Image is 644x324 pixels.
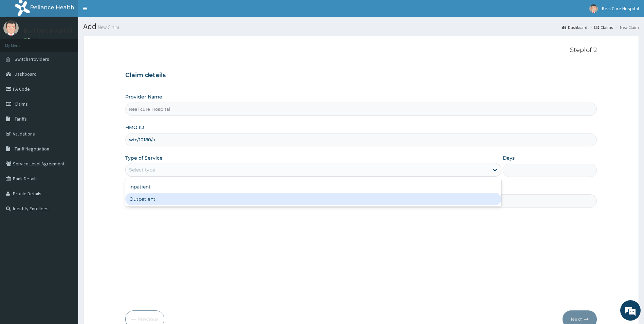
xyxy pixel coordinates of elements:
label: Days [503,155,515,161]
label: Provider Name [125,93,162,100]
label: Type of Service [125,155,163,161]
span: Dashboard [15,71,37,77]
div: Outpatient [125,193,502,205]
input: Enter HMO ID [125,133,597,146]
h3: Claim details [125,72,597,79]
h1: Add [83,22,639,31]
label: HMO ID [125,124,144,131]
textarea: Type your message and hit 'Enter' [3,185,129,209]
img: d_794563401_company_1708531726252_794563401 [13,34,27,51]
p: Step 1 of 2 [125,47,597,54]
div: Chat with us now [35,38,114,47]
small: New Claim [96,25,119,30]
p: Real Cure Hospital [24,28,72,34]
div: Select type [129,166,155,173]
span: Switch Providers [15,56,49,62]
span: Tariffs [15,116,27,122]
a: Online [24,37,40,42]
div: Minimize live chat window [111,3,128,20]
a: Claims [594,24,613,30]
span: We're online! [39,86,94,154]
div: Inpatient [125,181,502,193]
li: New Claim [613,24,639,30]
img: User Image [589,4,598,13]
span: Real Cure Hospital [602,5,639,12]
a: Dashboard [562,24,587,30]
span: Claims [15,101,28,107]
span: Tariff Negotiation [15,146,49,152]
img: User Image [3,20,19,36]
